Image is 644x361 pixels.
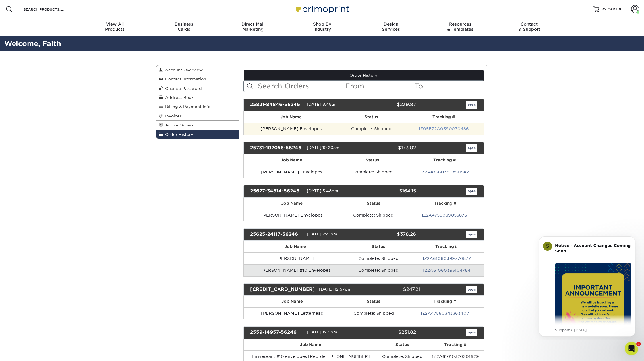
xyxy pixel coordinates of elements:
div: [CREDIT_CARD_NUMBER] [246,286,319,293]
span: Contact [495,22,564,27]
div: Products [80,22,150,32]
div: $231.82 [359,329,420,336]
div: $239.87 [359,101,420,109]
td: Complete: Shipped [347,264,410,276]
td: Complete: Shipped [339,123,404,135]
div: $378.26 [359,231,420,238]
div: $164.15 [359,188,420,195]
th: Job Name [244,111,339,123]
span: Order History [163,132,193,137]
th: Tracking # [406,296,484,307]
img: Primoprint [294,3,351,15]
th: Tracking # [427,339,484,350]
span: Business [149,22,218,27]
div: 25731-102056-56246 [246,144,307,152]
th: Status [339,154,405,166]
td: Complete: Shipped [339,166,405,178]
td: [PERSON_NAME] Envelopes [244,209,340,221]
a: 1Z2A61060395104764 [423,268,471,273]
span: [DATE] 3:48pm [307,188,338,193]
a: open [466,188,477,195]
td: [PERSON_NAME] Letterhead [244,307,341,319]
a: Order History [156,130,239,139]
a: Billing & Payment Info [156,102,239,111]
div: 25627-34814-56246 [246,188,307,195]
span: Design [357,22,426,27]
td: [PERSON_NAME] Envelopes [244,166,339,178]
span: Shop By [287,22,357,27]
a: Active Orders [156,121,239,130]
div: Cards [149,22,218,32]
th: Tracking # [405,154,484,166]
div: & Support [495,22,564,32]
th: Job Name [244,241,347,252]
input: SEARCH PRODUCTS..... [23,6,78,13]
span: [DATE] 1:49pm [307,330,337,335]
a: Direct MailMarketing [218,18,287,36]
div: $173.02 [359,144,420,152]
div: Industry [287,22,357,32]
span: Contact Information [163,77,206,81]
th: Status [340,198,407,209]
span: [DATE] 12:57pm [319,287,352,291]
a: Order History [244,70,484,81]
a: 1Z2A47560390558761 [421,213,469,217]
th: Job Name [244,154,339,166]
th: Status [347,241,410,252]
span: Change Password [163,86,202,91]
div: Services [357,22,426,32]
th: Tracking # [404,111,484,123]
a: 1Z2A47560343363407 [421,311,469,316]
input: Search Orders... [257,81,345,92]
td: Complete: Shipped [347,252,410,264]
a: Address Book [156,93,239,102]
a: Resources& Templates [426,18,495,36]
span: Address Book [163,95,194,100]
a: open [466,329,477,336]
div: 25625-24117-56246 [246,231,307,238]
a: open [466,286,477,293]
a: BusinessCards [149,18,218,36]
span: [DATE] 8:48am [307,102,338,107]
a: Invoices [156,111,239,121]
input: From... [345,81,414,92]
a: Contact Information [156,74,239,84]
a: Contact& Support [495,18,564,36]
a: open [466,231,477,238]
td: [PERSON_NAME] [244,252,347,264]
a: open [466,144,477,152]
span: Account Overview [163,68,203,72]
span: 4 [636,342,641,346]
span: MY CART [601,7,618,12]
input: To... [414,81,483,92]
div: 2559-14957-56246 [246,329,307,336]
span: Invoices [163,114,182,118]
iframe: Intercom notifications message [530,231,644,340]
th: Status [378,339,427,350]
th: Job Name [244,339,378,350]
span: Active Orders [163,123,194,127]
a: Account Overview [156,65,239,74]
th: Job Name [244,198,340,209]
iframe: Intercom live chat [625,342,638,355]
td: Complete: Shipped [341,307,406,319]
div: $247.21 [367,286,424,293]
div: & Templates [426,22,495,32]
a: Shop ByIndustry [287,18,357,36]
th: Status [339,111,404,123]
a: View AllProducts [80,18,150,36]
span: [DATE] 10:20am [307,145,339,150]
a: 1Z05F72A0390030486 [419,126,469,131]
th: Tracking # [407,198,483,209]
a: DesignServices [357,18,426,36]
th: Job Name [244,296,341,307]
span: [DATE] 2:41pm [307,232,337,236]
span: View All [80,22,150,27]
td: [PERSON_NAME] Envelopes [244,123,339,135]
div: 25821-84846-56246 [246,101,307,109]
